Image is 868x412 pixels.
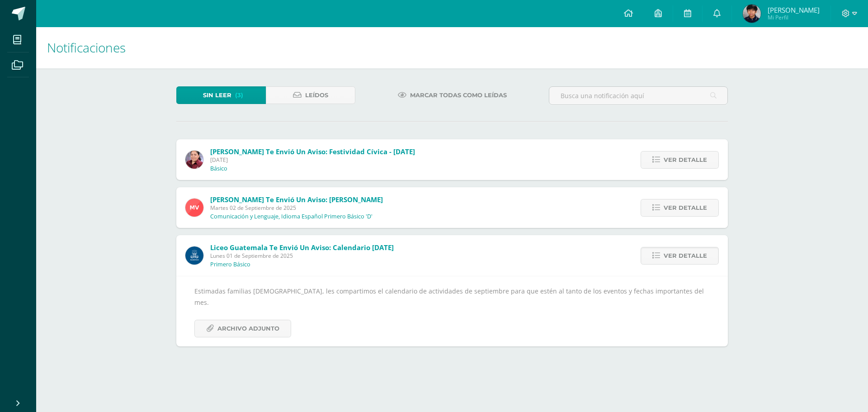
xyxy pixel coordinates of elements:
[47,39,126,56] span: Notificaciones
[210,252,394,260] span: Lunes 01 de Septiembre de 2025
[549,87,727,104] input: Busca una notificación aquí
[235,87,243,104] span: (3)
[176,86,266,104] a: Sin leer(3)
[217,320,279,337] span: Archivo Adjunto
[210,204,383,212] span: Martes 02 de Septiembre de 2025
[194,320,291,337] a: Archivo Adjunto
[210,147,415,156] span: [PERSON_NAME] te envió un aviso: Festividad Cívica - [DATE]
[387,86,518,104] a: Marcar todas como leídas
[210,156,415,164] span: [DATE]
[768,5,820,14] span: [PERSON_NAME]
[305,87,328,104] span: Leídos
[210,261,250,268] p: Primero Básico
[194,285,710,337] div: Estimadas familias [DEMOGRAPHIC_DATA], les compartimos el calendario de actividades de septiembre...
[664,152,707,168] span: Ver detalle
[203,87,231,104] span: Sin leer
[664,199,707,216] span: Ver detalle
[210,213,373,220] p: Comunicación y Lenguaje, Idioma Español Primero Básico 'D'
[185,246,203,265] img: b41cd0bd7c5dca2e84b8bd7996f0ae72.png
[185,151,203,169] img: ca38207ff64f461ec141487f36af9fbf.png
[210,165,227,172] p: Básico
[210,243,394,252] span: Liceo Guatemala te envió un aviso: Calendario [DATE]
[266,86,355,104] a: Leídos
[743,5,761,23] img: 9fd91414d7e9c7dd86d7e3aaac178aeb.png
[664,247,707,264] span: Ver detalle
[410,87,507,104] span: Marcar todas como leídas
[768,14,820,21] span: Mi Perfil
[210,195,383,204] span: [PERSON_NAME] te envió un aviso: [PERSON_NAME]
[185,199,203,217] img: 1ff341f52347efc33ff1d2a179cbdb51.png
